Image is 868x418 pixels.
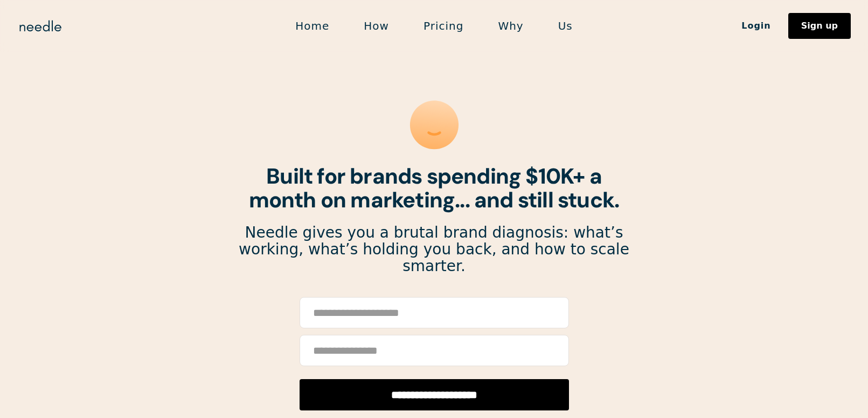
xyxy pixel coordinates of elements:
form: Email Form [300,297,569,410]
p: Needle gives you a brutal brand diagnosis: what’s working, what’s holding you back, and how to sc... [238,225,630,274]
a: Us [541,15,590,37]
a: Pricing [406,15,481,37]
a: How [346,15,406,37]
div: Sign up [801,22,838,30]
a: Sign up [788,13,851,39]
a: Why [481,15,540,37]
strong: Built for brands spending $10K+ a month on marketing... and still stuck. [249,162,620,214]
a: Login [724,17,788,35]
a: Home [278,15,346,37]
